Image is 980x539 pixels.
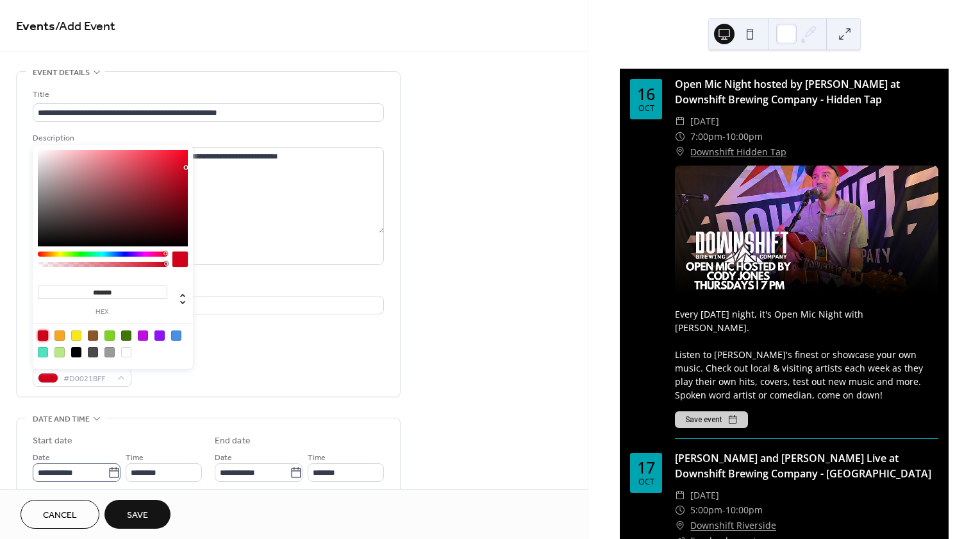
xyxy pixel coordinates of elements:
div: End date [215,434,251,448]
span: #D0021BFF [63,372,111,386]
a: Downshift Hidden Tap [690,144,786,160]
div: #F5A623 [54,330,65,341]
a: Events [16,14,55,39]
span: - [722,502,726,518]
div: #F8E71C [71,330,81,341]
span: Save [127,509,148,522]
span: 7:00pm [690,129,722,144]
span: 5:00pm [690,502,722,518]
label: hex [38,309,167,316]
span: Cancel [43,509,77,522]
div: #4A4A4A [88,347,98,357]
div: #FFFFFF [121,347,131,357]
a: [PERSON_NAME] and [PERSON_NAME] Live at Downshift Brewing Company - [GEOGRAPHIC_DATA] [675,451,931,481]
span: [DATE] [690,114,719,129]
div: ​ [675,144,685,160]
div: ​ [675,502,685,518]
div: #D0021B [38,330,48,341]
span: Time [126,451,144,465]
div: 17 [637,459,655,475]
span: Time [308,451,326,465]
div: #7ED321 [104,330,115,341]
div: Description [33,132,381,145]
div: ​ [675,518,685,533]
span: 10:00pm [726,129,763,144]
span: [DATE] [690,488,719,503]
div: Oct [638,478,654,486]
span: / Add Event [55,14,115,39]
div: Oct [638,105,654,113]
div: ​ [675,129,685,144]
div: 16 [637,86,655,102]
span: Event details [33,66,90,80]
button: Save [104,500,170,529]
div: Location [33,280,381,294]
div: Open Mic Night hosted by [PERSON_NAME] at Downshift Brewing Company - Hidden Tap [675,76,938,107]
div: #B8E986 [54,347,65,357]
span: 10:00pm [726,502,763,518]
div: #8B572A [88,330,98,341]
div: #4A90E2 [171,330,181,341]
span: Date [33,451,50,465]
div: #9B9B9B [104,347,115,357]
button: Cancel [21,500,99,529]
div: #BD10E0 [138,330,148,341]
div: #417505 [121,330,131,341]
a: Downshift Riverside [690,518,776,533]
div: Title [33,88,381,101]
div: #50E3C2 [38,347,48,357]
div: #000000 [71,347,81,357]
div: Every [DATE] night, it's Open Mic Night with [PERSON_NAME]. Listen to [PERSON_NAME]'s finest or s... [675,307,938,402]
div: ​ [675,488,685,503]
div: ​ [675,114,685,129]
span: Date and time [33,413,90,426]
div: #9013FE [154,330,165,341]
div: Start date [33,434,72,448]
span: Date [215,451,232,465]
button: Save event [675,411,748,428]
span: - [722,129,726,144]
